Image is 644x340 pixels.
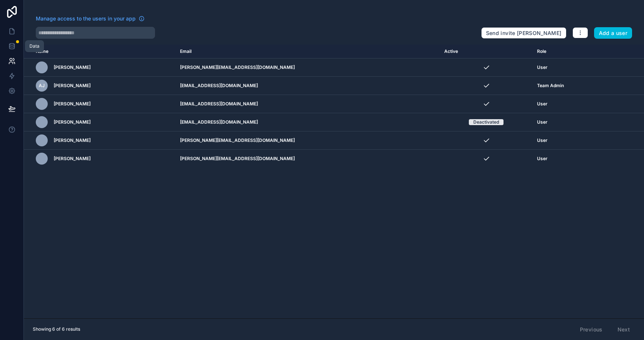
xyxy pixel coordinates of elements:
[54,64,91,70] span: [PERSON_NAME]
[54,156,91,162] span: [PERSON_NAME]
[473,119,499,125] div: Deactivated
[594,27,632,39] button: Add a user
[54,101,91,107] span: [PERSON_NAME]
[176,131,439,150] td: [PERSON_NAME][EMAIL_ADDRESS][DOMAIN_NAME]
[537,137,547,143] span: User
[29,43,40,49] div: Data
[537,119,547,125] span: User
[537,64,547,70] span: User
[36,15,136,22] span: Manage access to the users in your app
[176,113,439,131] td: [EMAIL_ADDRESS][DOMAIN_NAME]
[176,77,439,95] td: [EMAIL_ADDRESS][DOMAIN_NAME]
[33,326,80,332] span: Showing 6 of 6 results
[39,83,45,89] span: AJ
[24,45,644,318] div: scrollable content
[537,156,547,162] span: User
[54,83,91,89] span: [PERSON_NAME]
[54,119,91,125] span: [PERSON_NAME]
[176,95,439,113] td: [EMAIL_ADDRESS][DOMAIN_NAME]
[54,137,91,143] span: [PERSON_NAME]
[481,27,566,39] button: Send invite [PERSON_NAME]
[533,45,609,58] th: Role
[176,150,439,168] td: [PERSON_NAME][EMAIL_ADDRESS][DOMAIN_NAME]
[537,83,564,89] span: Team Admin
[24,45,176,58] th: Name
[537,101,547,107] span: User
[176,45,439,58] th: Email
[440,45,533,58] th: Active
[36,15,145,22] a: Manage access to the users in your app
[176,58,439,77] td: [PERSON_NAME][EMAIL_ADDRESS][DOMAIN_NAME]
